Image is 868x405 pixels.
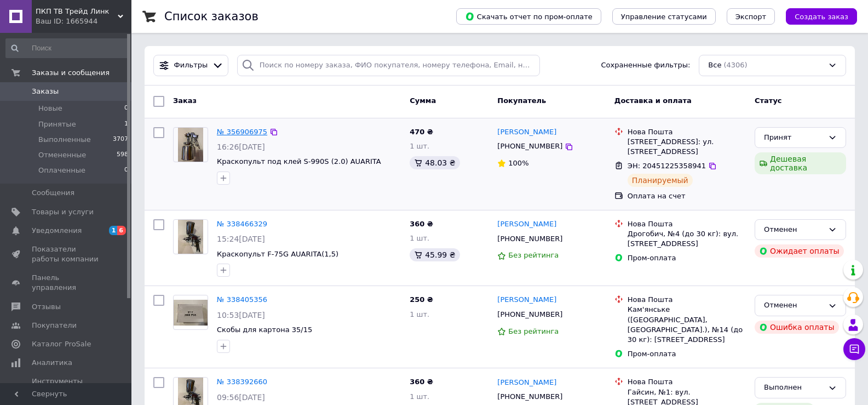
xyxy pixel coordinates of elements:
[124,166,128,175] span: 0
[497,295,556,305] a: [PERSON_NAME]
[764,382,824,393] div: Выполнен
[173,219,208,254] a: Фото товару
[217,378,267,386] a: № 338392660
[755,321,839,334] div: Ошибка оплаты
[109,226,118,235] span: 1
[628,377,746,387] div: Нова Пошта
[497,219,556,230] a: [PERSON_NAME]
[628,295,746,305] div: Нова Пошта
[843,338,865,360] button: Чат с покупателем
[178,128,204,162] img: Фото товару
[628,229,746,249] div: Дрогобич, №4 (до 30 кг): вул. [STREET_ADDRESS]
[173,295,208,330] a: Фото товару
[217,250,338,258] a: Краскопульт F-75G AUARITA(1,5)
[117,150,128,160] span: 598
[113,135,128,145] span: 3707
[410,96,436,105] span: Сумма
[38,104,62,113] span: Новые
[497,378,556,388] a: [PERSON_NAME]
[217,326,312,334] a: Скобы для картона 35/15
[628,162,706,170] span: ЭН: 20451225358941
[456,8,601,25] button: Скачать отчет по пром-оплате
[124,104,128,113] span: 0
[628,305,746,345] div: Кам'янське ([GEOGRAPHIC_DATA], [GEOGRAPHIC_DATA].), №14 (до 30 кг): [STREET_ADDRESS]
[217,393,265,402] span: 09:56[DATE]
[117,226,126,235] span: 6
[38,135,91,145] span: Выполненные
[497,310,562,318] span: [PHONE_NUMBER]
[755,152,846,174] div: Дешевая доставка
[497,96,546,105] span: Покупатель
[410,128,433,136] span: 470 ₴
[410,248,459,261] div: 45.99 ₴
[621,13,707,21] span: Управление статусами
[32,321,77,330] span: Покупатели
[628,137,746,157] div: [STREET_ADDRESS]: ул. [STREET_ADDRESS]
[237,55,540,76] input: Поиск по номеру заказа, ФИО покупателя, номеру телефона, Email, номеру накладной
[38,166,85,175] span: Оплаченные
[775,12,857,20] a: Создать заказ
[508,251,559,259] span: Без рейтинга
[410,142,429,150] span: 1 шт.
[217,220,267,228] a: № 338466329
[32,207,94,217] span: Товары и услуги
[628,191,746,201] div: Оплата на счет
[723,61,747,69] span: (4306)
[5,38,129,58] input: Поиск
[174,60,208,71] span: Фильтры
[217,128,267,136] a: № 356906975
[36,16,131,26] div: Ваш ID: 1665944
[32,87,59,96] span: Заказы
[410,295,433,304] span: 250 ₴
[217,295,267,304] a: № 338405356
[217,142,265,151] span: 16:26[DATE]
[217,235,265,243] span: 15:24[DATE]
[601,60,691,71] span: Сохраненные фильтры:
[795,13,848,21] span: Создать заказ
[410,378,433,386] span: 360 ₴
[38,119,76,129] span: Принятые
[32,273,101,293] span: Панель управления
[32,188,74,198] span: Сообщения
[628,219,746,229] div: Нова Пошта
[410,392,429,401] span: 1 шт.
[32,358,72,368] span: Аналитика
[32,302,61,312] span: Отзывы
[32,244,101,264] span: Показатели работы компании
[217,157,381,166] a: Краскопульт под клей S-990S (2.0) AUARITA
[36,7,118,16] span: ПКП ТВ Трейд Линк
[497,127,556,138] a: [PERSON_NAME]
[755,96,782,105] span: Статус
[410,156,459,169] div: 48.03 ₴
[32,339,91,349] span: Каталог ProSale
[508,327,559,335] span: Без рейтинга
[124,119,128,129] span: 1
[410,220,433,228] span: 360 ₴
[764,300,824,311] div: Отменен
[612,8,716,25] button: Управление статусами
[465,12,593,21] span: Скачать отчет по пром-оплате
[628,127,746,137] div: Нова Пошта
[32,377,101,396] span: Инструменты вебмастера и SEO
[410,234,429,242] span: 1 шт.
[764,132,824,144] div: Принят
[174,300,208,326] img: Фото товару
[614,96,692,105] span: Доставка и оплата
[628,174,693,187] div: Планируемый
[628,349,746,359] div: Пром-оплата
[38,150,86,160] span: Отмененные
[173,96,197,105] span: Заказ
[628,253,746,263] div: Пром-оплата
[708,60,721,71] span: Все
[497,142,562,150] span: [PHONE_NUMBER]
[164,10,258,23] h1: Список заказов
[178,220,204,254] img: Фото товару
[764,224,824,236] div: Отменен
[410,310,429,318] span: 1 шт.
[497,392,562,401] span: [PHONE_NUMBER]
[32,226,82,236] span: Уведомления
[786,8,857,25] button: Создать заказ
